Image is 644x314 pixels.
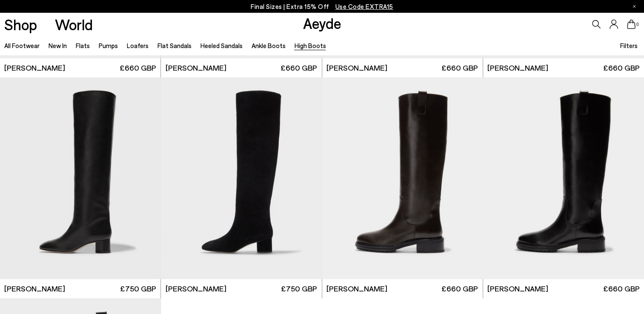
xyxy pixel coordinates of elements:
[49,42,67,49] a: New In
[157,42,192,49] a: Flat Sandals
[281,283,317,294] span: £750 GBP
[4,42,40,49] a: All Footwear
[335,3,393,10] span: Navigate to /collections/ss25-final-sizes
[4,63,65,73] span: [PERSON_NAME]
[252,42,286,49] a: Ankle Boots
[161,77,321,279] img: Willa Suede Over-Knee Boots
[322,77,483,279] img: Henry Knee-High Boots
[483,58,644,77] a: [PERSON_NAME] £660 GBP
[627,20,635,29] a: 0
[55,17,93,32] a: World
[280,63,317,73] span: £660 GBP
[441,283,478,294] span: £660 GBP
[326,283,387,294] span: [PERSON_NAME]
[483,279,644,298] a: [PERSON_NAME] £660 GBP
[603,283,640,294] span: £660 GBP
[166,283,226,294] span: [PERSON_NAME]
[4,283,65,294] span: [PERSON_NAME]
[76,42,90,49] a: Flats
[120,283,156,294] span: £750 GBP
[441,63,478,73] span: £660 GBP
[4,17,37,32] a: Shop
[127,42,149,49] a: Loafers
[161,279,321,298] a: [PERSON_NAME] £750 GBP
[120,63,156,73] span: £660 GBP
[99,42,118,49] a: Pumps
[326,63,387,73] span: [PERSON_NAME]
[251,1,393,12] p: Final Sizes | Extra 15% Off
[303,14,341,32] a: Aeyde
[161,58,321,77] a: [PERSON_NAME] £660 GBP
[487,63,548,73] span: [PERSON_NAME]
[635,22,640,27] span: 0
[603,63,640,73] span: £660 GBP
[620,42,637,49] span: Filters
[200,42,243,49] a: Heeled Sandals
[483,77,644,279] img: Henry Knee-High Boots
[166,63,226,73] span: [PERSON_NAME]
[487,283,548,294] span: [PERSON_NAME]
[322,279,483,298] a: [PERSON_NAME] £660 GBP
[294,42,326,49] a: High Boots
[322,58,483,77] a: [PERSON_NAME] £660 GBP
